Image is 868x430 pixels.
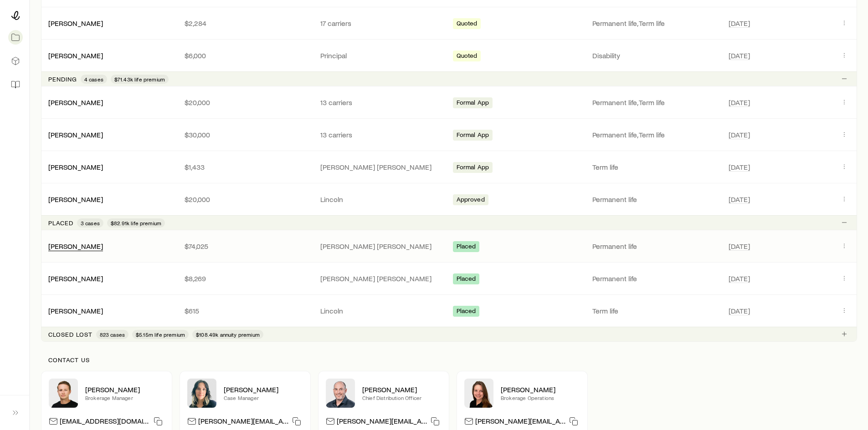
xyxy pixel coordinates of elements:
[48,195,103,203] a: [PERSON_NAME]
[320,242,442,251] p: [PERSON_NAME] [PERSON_NAME]
[48,98,103,106] a: [PERSON_NAME]
[592,306,714,315] p: Term life
[457,52,478,61] span: Quoted
[592,19,714,28] p: Permanent life, Term life
[48,242,103,250] a: [PERSON_NAME]
[475,416,565,429] p: [PERSON_NAME][EMAIL_ADDRESS][DOMAIN_NAME]
[48,331,92,338] p: Closed lost
[48,76,77,83] p: Pending
[198,416,288,429] p: [PERSON_NAME][EMAIL_ADDRESS][DOMAIN_NAME]
[592,98,714,107] p: Permanent life, Term life
[185,162,306,172] p: $1,433
[337,416,427,429] p: [PERSON_NAME][EMAIL_ADDRESS][DOMAIN_NAME]
[729,195,750,204] span: [DATE]
[320,162,442,172] p: [PERSON_NAME] [PERSON_NAME]
[185,51,306,60] p: $6,000
[729,130,750,139] span: [DATE]
[60,416,150,429] p: [EMAIL_ADDRESS][DOMAIN_NAME]
[100,331,125,338] span: 823 cases
[320,19,442,28] p: 17 carriers
[48,19,103,27] a: [PERSON_NAME]
[457,163,489,173] span: Formal App
[85,394,164,401] p: Brokerage Manager
[457,275,476,284] span: Placed
[185,19,306,28] p: $2,284
[48,242,103,251] div: [PERSON_NAME]
[48,274,103,283] div: [PERSON_NAME]
[501,385,580,394] p: [PERSON_NAME]
[185,306,306,315] p: $615
[457,307,476,317] span: Placed
[729,162,750,172] span: [DATE]
[185,274,306,283] p: $8,269
[48,162,103,171] a: [PERSON_NAME]
[85,385,164,394] p: [PERSON_NAME]
[81,219,100,227] span: 3 cases
[457,243,476,252] span: Placed
[729,242,750,251] span: [DATE]
[729,51,750,60] span: [DATE]
[592,51,714,60] p: Disability
[48,98,103,107] div: [PERSON_NAME]
[114,76,165,83] span: $71.43k life premium
[729,306,750,315] span: [DATE]
[326,379,355,408] img: Dan Pierson
[320,306,442,315] p: Lincoln
[592,162,714,172] p: Term life
[48,306,103,315] a: [PERSON_NAME]
[48,51,103,60] a: [PERSON_NAME]
[48,219,73,227] p: Placed
[48,19,103,28] div: [PERSON_NAME]
[320,195,442,204] p: Lincoln
[592,274,714,283] p: Permanent life
[362,385,442,394] p: [PERSON_NAME]
[49,379,78,408] img: Rich Loeffler
[729,19,750,28] span: [DATE]
[196,331,260,338] span: $108.49k annuity premium
[729,98,750,107] span: [DATE]
[320,274,442,283] p: [PERSON_NAME] [PERSON_NAME]
[48,306,103,316] div: [PERSON_NAME]
[111,219,161,227] span: $82.91k life premium
[592,195,714,204] p: Permanent life
[187,379,216,408] img: Lisette Vega
[185,242,306,251] p: $74,025
[48,162,103,172] div: [PERSON_NAME]
[464,379,493,408] img: Ellen Wall
[48,356,850,364] p: Contact us
[48,130,103,139] a: [PERSON_NAME]
[592,130,714,139] p: Permanent life, Term life
[501,394,580,401] p: Brokerage Operations
[592,242,714,251] p: Permanent life
[48,51,103,61] div: [PERSON_NAME]
[136,331,185,338] span: $5.15m life premium
[48,195,103,204] div: [PERSON_NAME]
[457,99,489,108] span: Formal App
[84,76,103,83] span: 4 cases
[457,196,485,205] span: Approved
[320,51,442,60] p: Principal
[320,130,442,139] p: 13 carriers
[362,394,442,401] p: Chief Distribution Officer
[224,394,303,401] p: Case Manager
[457,20,478,29] span: Quoted
[185,98,306,107] p: $20,000
[729,274,750,283] span: [DATE]
[320,98,442,107] p: 13 carriers
[185,195,306,204] p: $20,000
[224,385,303,394] p: [PERSON_NAME]
[48,130,103,140] div: [PERSON_NAME]
[457,131,489,141] span: Formal App
[48,274,103,283] a: [PERSON_NAME]
[185,130,306,139] p: $30,000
